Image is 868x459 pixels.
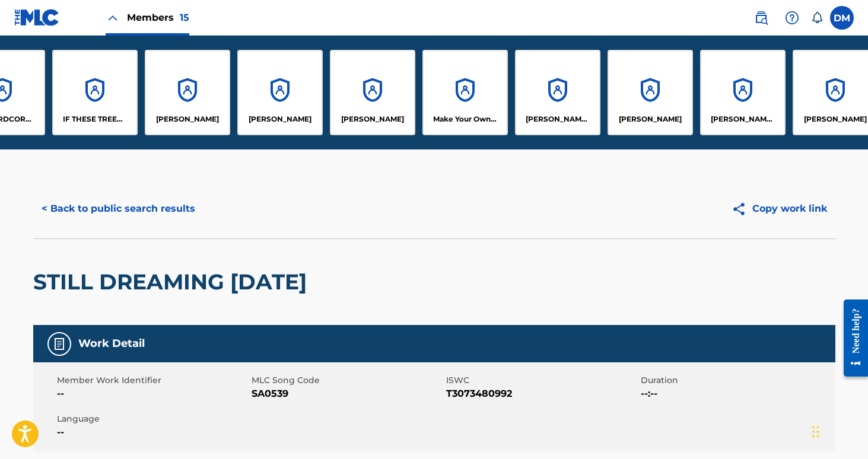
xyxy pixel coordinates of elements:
p: Marina Ray White [526,114,590,125]
img: MLC Logo [14,9,60,26]
span: 15 [180,12,189,23]
span: Member Work Identifier [57,374,249,387]
a: Accounts[PERSON_NAME] Publishing [700,50,786,135]
span: -- [57,425,249,439]
img: search [754,11,768,25]
div: User Menu [830,6,854,30]
a: Accounts[PERSON_NAME] [145,50,230,135]
iframe: Resource Center [835,291,868,386]
span: --:-- [641,387,832,401]
div: Help [780,6,804,30]
a: AccountsIF THESE TREES COULD TALK MUSIC [52,50,138,135]
a: Public Search [749,6,773,30]
span: Members [127,11,189,24]
p: IF THESE TREES COULD TALK MUSIC [63,114,128,125]
span: -- [57,387,249,401]
span: Duration [641,374,832,387]
span: ISWC [446,374,638,387]
a: Accounts[PERSON_NAME] [608,50,693,135]
p: Luka Fischman [341,114,404,125]
div: Drag [812,414,819,450]
span: SA0539 [252,387,443,401]
a: Accounts[PERSON_NAME] [330,50,415,135]
p: PHILLIP HARRISON BAIER [619,114,682,125]
button: Copy work link [723,194,835,224]
img: Work Detail [52,337,66,351]
img: Close [106,11,120,25]
button: < Back to public search results [33,194,204,224]
iframe: Chat Widget [809,402,868,459]
p: Joshua Malett [249,114,311,125]
p: Josh Resing [156,114,219,125]
a: AccountsMake Your Own Luck Music [422,50,508,135]
h5: Work Detail [78,337,145,350]
a: Accounts[PERSON_NAME] [PERSON_NAME] [515,50,600,135]
p: Make Your Own Luck Music [433,114,498,125]
img: Copy work link [732,202,752,216]
a: Accounts[PERSON_NAME] [237,50,323,135]
span: MLC Song Code [252,374,443,387]
h2: STILL DREAMING [DATE] [33,269,313,295]
img: help [785,11,799,25]
p: Pluister Publishing [711,114,775,125]
span: Language [57,413,249,425]
div: Notifications [811,12,823,24]
p: Ramsey Bell [804,114,867,125]
span: T3073480992 [446,387,638,401]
